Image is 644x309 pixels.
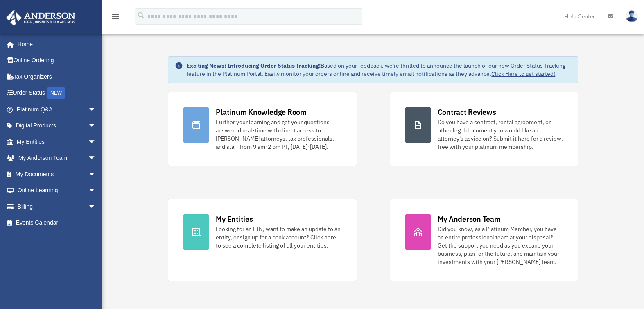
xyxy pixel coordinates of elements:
[6,52,108,69] a: Online Ordering
[111,14,120,21] a: menu
[6,166,108,182] a: My Documentsarrow_drop_down
[6,182,108,199] a: Online Learningarrow_drop_down
[216,225,341,250] div: Looking for an EIN, want to make an update to an entity, or sign up for a bank account? Click her...
[186,61,571,78] div: Based on your feedback, we're thrilled to announce the launch of our new Order Status Tracking fe...
[4,10,78,26] img: Anderson Advisors Platinum Portal
[438,214,501,224] div: My Anderson Team
[6,150,108,166] a: My Anderson Teamarrow_drop_down
[88,182,104,199] span: arrow_drop_down
[216,118,341,151] div: Further your learning and get your questions answered real-time with direct access to [PERSON_NAM...
[390,92,578,166] a: Contract Reviews Do you have a contract, rental agreement, or other legal document you would like...
[88,150,104,167] span: arrow_drop_down
[6,68,108,85] a: Tax Organizers
[47,87,65,99] div: NEW
[6,101,108,118] a: Platinum Q&Aarrow_drop_down
[88,134,104,150] span: arrow_drop_down
[6,36,104,52] a: Home
[186,62,321,69] strong: Exciting News: Introducing Order Status Tracking!
[6,134,108,150] a: My Entitiesarrow_drop_down
[88,198,104,215] span: arrow_drop_down
[111,11,120,21] i: menu
[438,107,496,117] div: Contract Reviews
[6,198,108,215] a: Billingarrow_drop_down
[390,199,578,281] a: My Anderson Team Did you know, as a Platinum Member, you have an entire professional team at your...
[88,101,104,118] span: arrow_drop_down
[491,70,555,77] a: Click Here to get started!
[168,199,357,281] a: My Entities Looking for an EIN, want to make an update to an entity, or sign up for a bank accoun...
[438,225,563,266] div: Did you know, as a Platinum Member, you have an entire professional team at your disposal? Get th...
[137,11,146,20] i: search
[6,215,108,231] a: Events Calendar
[6,85,108,102] a: Order StatusNEW
[626,10,638,22] img: User Pic
[88,118,104,134] span: arrow_drop_down
[216,214,253,224] div: My Entities
[438,118,563,151] div: Do you have a contract, rental agreement, or other legal document you would like an attorney's ad...
[6,118,108,134] a: Digital Productsarrow_drop_down
[216,107,307,117] div: Platinum Knowledge Room
[168,92,357,166] a: Platinum Knowledge Room Further your learning and get your questions answered real-time with dire...
[88,166,104,183] span: arrow_drop_down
